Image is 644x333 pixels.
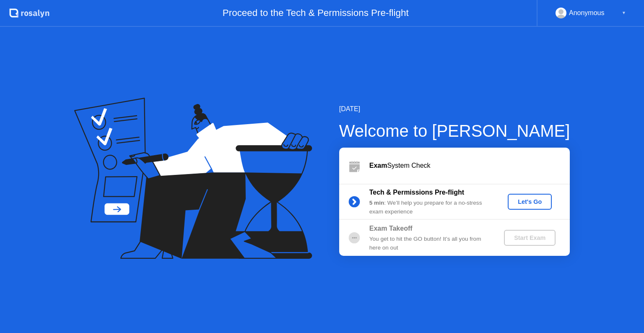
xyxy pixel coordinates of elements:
div: System Check [369,161,570,171]
div: : We’ll help you prepare for a no-stress exam experience [369,199,490,216]
b: Exam [369,162,387,169]
div: [DATE] [339,104,570,114]
button: Start Exam [504,230,556,246]
div: Welcome to [PERSON_NAME] [339,118,570,143]
b: 5 min [369,200,384,206]
b: Exam Takeoff [369,225,413,232]
button: Let's Go [508,194,552,210]
div: ▼ [622,8,626,18]
div: Anonymous [569,8,605,18]
b: Tech & Permissions Pre-flight [369,189,464,196]
div: You get to hit the GO button! It’s all you from here on out [369,235,490,252]
div: Start Exam [507,234,552,241]
div: Let's Go [511,198,548,205]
